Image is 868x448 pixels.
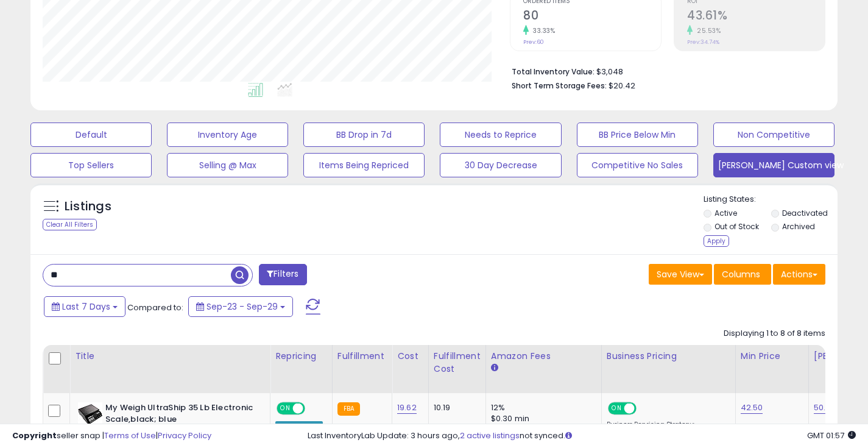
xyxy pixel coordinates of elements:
[715,208,737,218] label: Active
[337,402,360,416] small: FBA
[12,430,211,442] div: seller snap | |
[782,221,815,232] label: Archived
[491,402,592,413] div: 12%
[512,63,816,78] li: $3,048
[62,300,110,313] span: Last 7 Days
[609,404,624,414] span: ON
[491,363,498,374] small: Amazon Fees.
[12,430,57,441] strong: Copyright
[188,296,293,317] button: Sep-23 - Sep-29
[127,302,183,313] span: Compared to:
[807,430,856,441] span: 2025-10-7 01:57 GMT
[773,264,825,285] button: Actions
[491,350,596,363] div: Amazon Fees
[607,350,730,363] div: Business Pricing
[30,123,152,147] button: Default
[259,264,306,285] button: Filters
[724,328,825,340] div: Displaying 1 to 8 of 8 items
[741,350,803,363] div: Min Price
[337,350,387,363] div: Fulfillment
[687,9,825,25] h2: 43.61%
[577,153,698,177] button: Competitive No Sales
[649,264,712,285] button: Save View
[713,153,834,177] button: [PERSON_NAME] Custom view
[577,123,698,147] button: BB Price Below Min
[206,300,278,313] span: Sep-23 - Sep-29
[814,402,836,414] a: 50.00
[529,26,555,35] small: 33.33%
[460,430,520,441] a: 2 active listings
[44,296,125,317] button: Last 7 Days
[704,194,838,205] p: Listing States:
[65,198,111,215] h5: Listings
[609,80,635,91] span: $20.42
[275,350,327,363] div: Repricing
[75,350,265,363] div: Title
[523,9,661,25] h2: 80
[722,268,760,280] span: Columns
[78,402,102,427] img: 31gLqFK6HJL._SL40_.jpg
[713,123,834,147] button: Non Competitive
[397,402,417,414] a: 19.62
[512,80,607,91] b: Short Term Storage Fees:
[167,123,288,147] button: Inventory Age
[704,235,729,247] div: Apply
[715,221,759,232] label: Out of Stock
[104,430,156,441] a: Terms of Use
[167,153,288,177] button: Selling @ Max
[434,402,476,413] div: 10.19
[512,66,595,77] b: Total Inventory Value:
[158,430,211,441] a: Privacy Policy
[303,123,425,147] button: BB Drop in 7d
[397,350,423,363] div: Cost
[687,38,719,46] small: Prev: 34.74%
[440,123,561,147] button: Needs to Reprice
[741,402,763,414] a: 42.50
[523,38,544,46] small: Prev: 60
[714,264,771,285] button: Columns
[30,153,152,177] button: Top Sellers
[308,430,856,442] div: Last InventoryLab Update: 3 hours ago, not synced.
[278,404,293,414] span: ON
[434,350,481,375] div: Fulfillment Cost
[43,219,97,230] div: Clear All Filters
[105,402,253,428] b: My Weigh UltraShip 35 Lb Electronic Scale,black; blue
[440,153,561,177] button: 30 Day Decrease
[303,153,425,177] button: Items Being Repriced
[782,208,828,218] label: Deactivated
[303,404,323,414] span: OFF
[634,404,654,414] span: OFF
[693,26,721,35] small: 25.53%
